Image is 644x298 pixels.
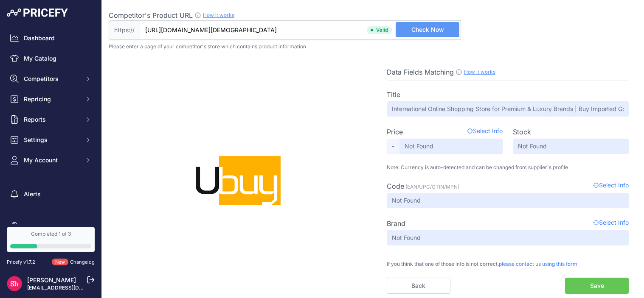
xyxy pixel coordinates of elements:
[387,278,450,294] a: Back
[399,139,503,154] input: -
[513,127,531,137] label: Stock
[387,164,629,171] p: Note: Currency is auto-detected and can be changed from supplier's profile
[24,95,79,103] span: Repricing
[7,92,95,107] button: Repricing
[467,127,503,137] span: Select Info
[513,139,629,154] input: -
[499,261,577,267] span: please contact us using this form
[387,230,629,245] input: -
[27,284,116,291] a: [EMAIL_ADDRESS][DOMAIN_NAME]
[7,259,35,266] div: Pricefy v1.7.2
[7,112,95,127] button: Reports
[405,184,459,190] span: (EAN/UPC/GTIN/MPN)
[203,12,234,18] a: How it works
[10,231,91,237] div: Completed 1 of 3
[70,259,95,265] a: Changelog
[387,89,400,100] label: Title
[593,181,629,191] span: Select Info
[140,20,461,40] input: www.nepal.ubuy.com/product
[387,218,405,228] label: Brand
[7,31,95,46] a: Dashboard
[109,11,193,19] span: Competitor's Product URL
[109,20,140,40] span: https://
[7,227,95,252] a: Completed 1 of 3
[593,218,629,228] span: Select Info
[7,8,68,17] img: Pricefy Logo
[7,187,95,202] a: Alerts
[7,219,95,234] a: Suggest a feature
[24,115,79,124] span: Reports
[7,71,95,86] button: Competitors
[52,259,68,266] span: New
[387,182,404,190] span: Code
[7,153,95,168] button: My Account
[464,69,495,75] a: How it works
[411,25,444,34] span: Check Now
[387,256,629,267] p: If you think that one of those info is not correct,
[387,193,629,208] input: -
[565,278,629,294] button: Save
[396,22,459,37] button: Check Now
[387,68,454,76] span: Data Fields Matching
[7,31,95,234] nav: Sidebar
[24,136,79,144] span: Settings
[387,127,403,137] label: Price
[109,43,637,50] p: Please enter a page of your competitor's store which contains product information
[7,132,95,148] button: Settings
[27,276,76,284] a: [PERSON_NAME]
[387,139,399,154] span: -
[387,101,629,117] input: -
[7,51,95,66] a: My Catalog
[24,156,79,164] span: My Account
[24,75,79,83] span: Competitors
